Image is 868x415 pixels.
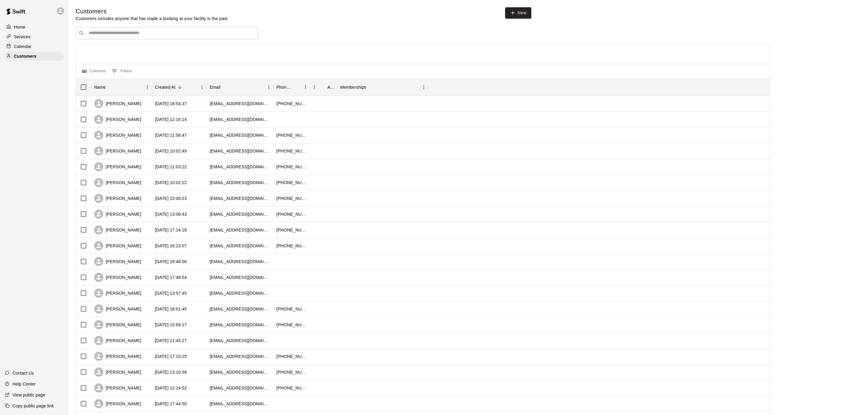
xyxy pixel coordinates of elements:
div: Created At [155,79,176,96]
div: xjroyalex@hotmail.com [210,274,270,280]
div: 2025-08-13 17:14:18 [155,227,187,233]
a: Customers [5,52,63,61]
div: [PERSON_NAME] [94,131,141,140]
p: View public page [12,392,45,398]
div: +12029970764 [276,353,307,359]
div: +16317865150 [276,195,307,201]
div: [PERSON_NAME] [94,210,141,219]
p: Help Center [12,381,36,387]
div: 2025-08-14 15:00:23 [155,195,187,201]
div: [PERSON_NAME] [94,336,141,345]
div: 2025-08-11 15:59:17 [155,322,187,328]
div: [PERSON_NAME] [94,162,141,171]
button: Sort [221,83,229,91]
div: [PERSON_NAME] [94,273,141,282]
button: Menu [143,83,152,92]
div: Memberships [337,79,428,96]
div: [PERSON_NAME] [94,257,141,266]
button: Menu [310,83,319,92]
div: +16312529990 [276,132,307,138]
div: +15168053147 [276,243,307,249]
div: marco830@msn.com [210,338,270,344]
div: [PERSON_NAME] [94,289,141,298]
p: Services [14,34,31,40]
button: Sort [366,83,375,91]
div: +15165671623 [276,322,307,328]
div: kevin9@gmail.com [210,164,270,170]
div: tellymontalvo@yahoo.com [210,401,270,407]
div: 2025-08-15 11:03:22 [155,164,187,170]
p: Copy public page link [12,403,54,409]
div: [PERSON_NAME] [94,194,141,203]
div: 2025-08-11 16:01:45 [155,306,187,312]
div: Phone Number [276,79,292,96]
div: Age [328,79,334,96]
button: Menu [264,83,273,92]
div: [PERSON_NAME] [94,320,141,329]
div: +13476931992 [276,164,307,170]
div: [PERSON_NAME] [94,115,141,124]
div: [PERSON_NAME] [94,304,141,314]
div: bar1674@aol.com [210,369,270,375]
div: jfoeh@optonline.net [210,195,270,201]
div: mcoticchio1@gmail.com [210,385,270,391]
div: joeschneider769@aol.com [210,132,270,138]
div: +19174562795 [276,148,307,154]
div: 2025-08-07 17:44:50 [155,401,187,407]
div: [PERSON_NAME] [94,352,141,361]
div: [PERSON_NAME] [94,225,141,235]
div: +16318853060 [276,211,307,217]
div: jordanc8000@aol.com [210,116,270,122]
button: Sort [106,83,114,91]
div: 2025-08-10 11:45:27 [155,338,187,344]
div: [PERSON_NAME] [94,383,141,393]
button: Menu [301,83,310,92]
div: jrmatthewsjr322@gmail.com [210,227,270,233]
a: Services [5,32,63,41]
div: mikebarch@hotmail.com [210,148,270,154]
div: bdono010@gmail.com [210,211,270,217]
button: Sort [292,83,301,91]
div: +13476132265 [276,385,307,391]
button: Select columns [81,67,108,76]
a: Calendar [5,42,63,51]
div: Name [94,79,106,96]
div: [PERSON_NAME] [94,99,141,108]
p: Home [14,24,26,30]
div: Name [91,79,152,96]
div: 2025-08-08 17:10:25 [155,353,187,359]
div: Search customers by name or email [76,27,258,39]
div: 2025-08-12 13:57:45 [155,290,187,296]
div: esaintjean11@gmail.com [210,259,270,265]
div: Created At [152,79,207,96]
div: 2025-08-20 18:54:37 [155,101,187,107]
div: 2025-08-17 11:58:47 [155,132,187,138]
div: +15708070329 [276,306,307,312]
p: Calendar [14,43,32,50]
div: mshapskinsky@yahoo.com [210,306,270,312]
div: +15164579448 [276,369,307,375]
button: Sort [176,83,184,91]
div: 2025-08-08 13:10:58 [155,369,187,375]
button: Show filters [110,67,134,76]
div: 2025-08-20 12:16:14 [155,116,187,122]
p: Contact Us [12,370,34,376]
button: Menu [419,83,428,92]
div: [PERSON_NAME] [94,146,141,156]
div: +17184080914 [276,101,307,107]
div: 2025-08-12 19:48:06 [155,259,187,265]
div: [PERSON_NAME] [94,178,141,187]
div: Age [310,79,337,96]
button: Menu [197,83,207,92]
p: Customers includes anyone that has made a booking at your facility in the past. [76,15,229,22]
div: [PERSON_NAME] [94,399,141,408]
div: slepmt@yahoo.com [210,353,270,359]
button: Sort [319,83,328,91]
div: Email [210,79,221,96]
div: Memberships [340,79,366,96]
div: 2025-08-17 10:02:49 [155,148,187,154]
div: [PERSON_NAME] [94,368,141,377]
